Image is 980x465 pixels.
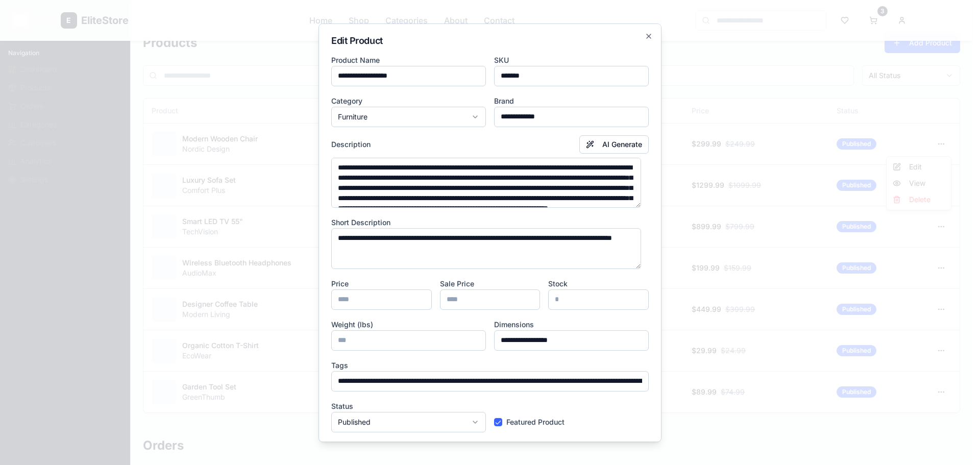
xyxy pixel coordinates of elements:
[506,417,565,427] label: Featured Product
[331,320,373,329] label: Weight (lbs)
[331,56,380,64] label: Product Name
[331,279,349,288] label: Price
[331,218,390,227] label: Short Description
[579,135,649,154] button: AI Generate
[331,402,353,410] label: Status
[440,279,474,288] label: Sale Price
[331,361,348,370] label: Tags
[494,56,509,64] label: SKU
[331,36,649,45] h2: Edit Product
[494,320,534,329] label: Dimensions
[331,139,371,150] label: Description
[548,279,568,288] label: Stock
[331,96,362,105] label: Category
[494,96,514,105] label: Brand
